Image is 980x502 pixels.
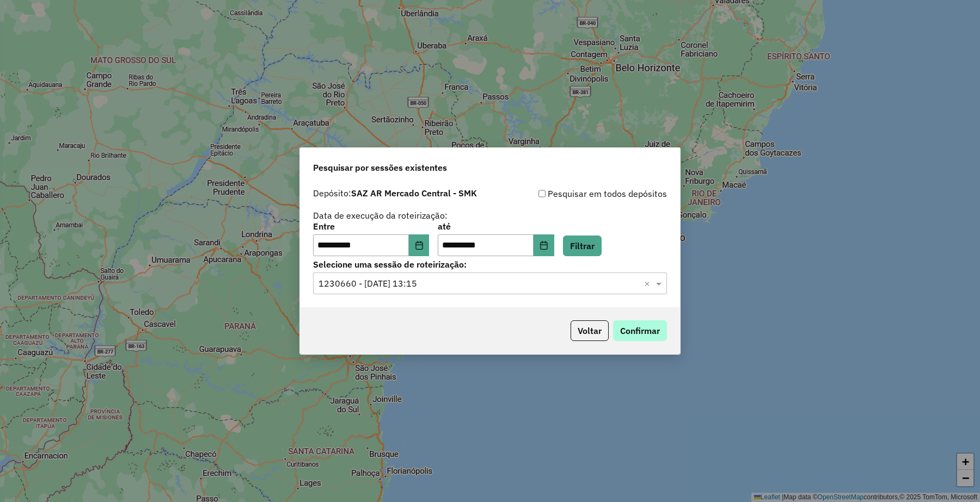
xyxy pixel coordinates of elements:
[313,161,447,174] span: Pesquisar por sessões existentes
[313,187,477,200] label: Depósito:
[490,187,667,200] div: Pesquisar em todos depósitos
[438,220,554,233] label: até
[534,234,554,256] button: Choose Date
[571,320,609,341] button: Voltar
[644,277,653,290] span: Clear all
[563,235,602,256] button: Filtrar
[409,234,430,256] button: Choose Date
[351,188,477,199] strong: SAZ AR Mercado Central - SMK
[313,258,667,271] label: Selecione uma sessão de roteirização:
[613,320,667,341] button: Confirmar
[313,220,429,233] label: Entre
[313,209,448,222] label: Data de execução da roteirização:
